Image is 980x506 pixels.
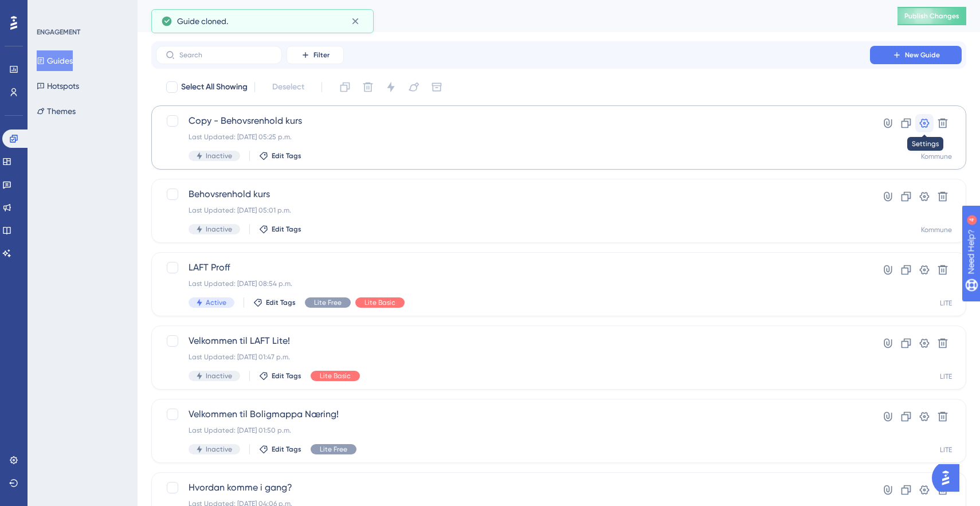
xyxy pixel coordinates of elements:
[189,132,837,142] div: Last Updated: [DATE] 05:25 p.m.
[921,225,952,234] div: Kommune
[206,445,232,454] span: Inactive
[206,298,226,307] span: Active
[189,352,837,362] div: Last Updated: [DATE] 01:47 p.m.
[189,279,837,288] div: Last Updated: [DATE] 08:54 p.m.
[37,28,80,37] div: ENGAGEMENT
[189,261,837,274] span: LAFT Proff
[904,11,959,21] span: Publish Changes
[189,187,837,201] span: Behovsrenhold kurs
[27,3,72,17] span: Need Help?
[272,80,304,94] span: Deselect
[37,101,76,121] button: Themes
[940,372,952,381] div: LITE
[189,407,837,421] span: Velkommen til Boligmappa Næring!
[37,76,79,96] button: Hotspots
[189,426,837,435] div: Last Updated: [DATE] 01:50 p.m.
[206,371,232,381] span: Inactive
[272,445,301,454] span: Edit Tags
[37,50,73,71] button: Guides
[313,50,330,60] span: Filter
[259,445,301,454] button: Edit Tags
[314,298,342,307] span: Lite Free
[940,445,952,454] div: LITE
[921,152,952,161] div: Kommune
[272,225,301,234] span: Edit Tags
[272,371,301,381] span: Edit Tags
[897,7,966,25] button: Publish Changes
[253,298,296,307] button: Edit Tags
[259,225,301,234] button: Edit Tags
[266,298,296,307] span: Edit Tags
[272,151,301,160] span: Edit Tags
[206,151,232,160] span: Inactive
[179,51,272,59] input: Search
[320,371,351,381] span: Lite Basic
[932,461,966,495] iframe: UserGuiding AI Assistant Launcher
[181,80,248,94] span: Select All Showing
[940,299,952,308] div: LITE
[259,151,301,160] button: Edit Tags
[259,371,301,381] button: Edit Tags
[206,225,232,234] span: Inactive
[80,6,83,15] div: 4
[189,206,837,215] div: Last Updated: [DATE] 05:01 p.m.
[177,14,228,28] span: Guide cloned.
[262,77,315,97] button: Deselect
[151,8,869,24] div: Guides
[870,46,962,64] button: New Guide
[287,46,344,64] button: Filter
[320,445,347,454] span: Lite Free
[905,50,940,60] span: New Guide
[364,298,395,307] span: Lite Basic
[189,114,837,128] span: Copy - Behovsrenhold kurs
[189,334,837,348] span: Velkommen til LAFT Lite!
[189,481,837,495] span: Hvordan komme i gang?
